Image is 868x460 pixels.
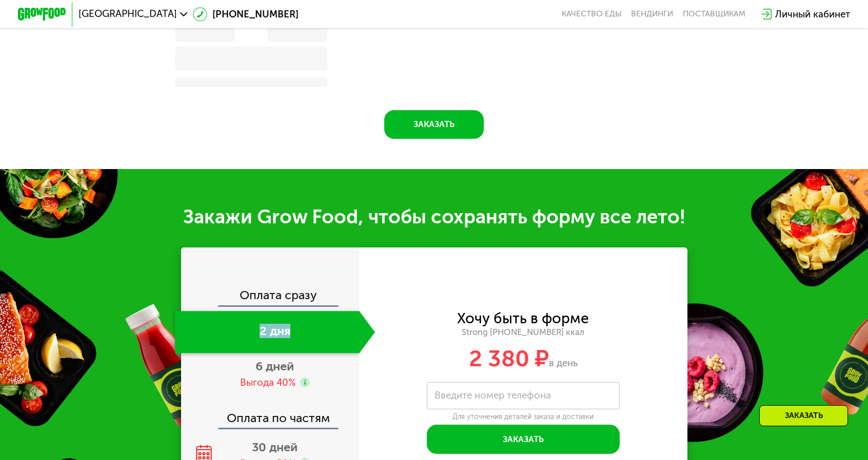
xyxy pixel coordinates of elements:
[435,392,551,399] label: Введите номер телефона
[182,289,359,305] div: Оплата сразу
[683,9,745,19] div: поставщикам
[562,9,622,19] a: Качество еды
[427,412,620,422] div: Для уточнения деталей заказа и доставки
[255,359,294,373] span: 6 дней
[359,327,687,338] div: Strong [PHONE_NUMBER] ккал
[240,376,295,389] div: Выгода 40%
[549,357,578,369] span: в день
[759,405,848,426] div: Заказать
[78,9,177,19] span: [GEOGRAPHIC_DATA]
[252,440,298,454] span: 30 дней
[457,312,589,325] div: Хочу быть в форме
[427,425,620,453] button: Заказать
[193,7,299,22] a: [PHONE_NUMBER]
[775,7,850,22] div: Личный кабинет
[631,9,673,19] a: Вендинги
[182,400,359,428] div: Оплата по частям
[469,345,549,372] span: 2 380 ₽
[384,110,484,139] button: Заказать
